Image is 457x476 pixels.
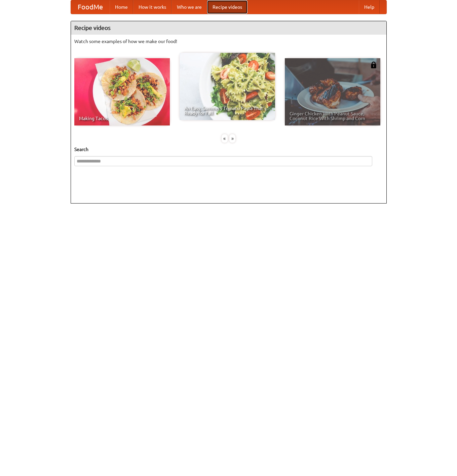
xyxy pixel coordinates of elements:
a: FoodMe [71,0,110,14]
span: An Easy, Summery Tomato Pasta That's Ready for Fall [184,106,270,115]
div: « [222,134,228,143]
a: Making Tacos [74,58,170,125]
img: 483408.png [370,62,377,68]
div: » [229,134,235,143]
a: An Easy, Summery Tomato Pasta That's Ready for Fall [180,53,275,120]
span: Making Tacos [79,116,165,121]
a: Recipe videos [207,0,247,14]
h5: Search [74,146,383,153]
a: Who we are [172,0,207,14]
a: Home [110,0,133,14]
p: Watch some examples of how we make our food! [74,38,383,45]
a: Help [359,0,380,14]
a: How it works [133,0,172,14]
h4: Recipe videos [71,21,386,35]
